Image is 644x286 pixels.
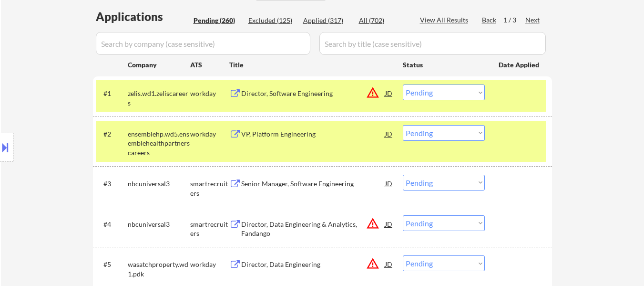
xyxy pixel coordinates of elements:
div: Date Applied [499,60,541,70]
div: JD [384,125,394,142]
input: Search by title (case sensitive) [319,32,546,55]
input: Search by company (case sensitive) [96,32,310,55]
div: 1 / 3 [503,15,525,25]
button: warning_amber [366,257,379,270]
div: Director, Data Engineering & Analytics, Fandango [241,220,385,238]
div: Director, Software Engineering [241,89,385,98]
div: #5 [103,260,120,269]
div: All (702) [359,16,407,25]
div: JD [384,215,394,233]
button: warning_amber [366,86,379,99]
div: workday [190,89,229,98]
div: JD [384,85,394,102]
div: smartrecruiters [190,220,229,238]
div: Applications [96,11,190,22]
div: JD [384,175,394,192]
div: wasatchproperty.wd1.pdk [128,260,190,278]
div: Applied (317) [303,16,351,25]
div: JD [384,255,394,273]
div: Status [403,56,485,73]
div: ATS [190,60,229,70]
div: Director, Data Engineering [241,260,385,269]
div: Pending (260) [194,16,241,25]
button: warning_amber [366,217,379,230]
div: Excluded (125) [248,16,296,25]
div: workday [190,129,229,139]
div: workday [190,260,229,269]
div: VP, Platform Engineering [241,129,385,139]
div: Senior Manager, Software Engineering [241,179,385,189]
div: smartrecruiters [190,179,229,198]
div: Next [525,15,541,25]
div: Back [482,15,497,25]
div: View All Results [420,15,471,25]
div: Title [229,60,394,70]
